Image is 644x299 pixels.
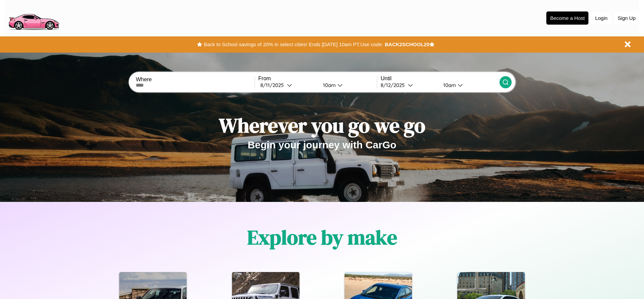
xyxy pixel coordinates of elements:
button: Become a Host [546,11,588,25]
img: logo [5,3,62,32]
div: 8 / 12 / 2025 [381,82,408,88]
button: 8/11/2025 [258,82,318,89]
label: Where [136,77,254,83]
div: 8 / 11 / 2025 [260,82,287,88]
button: 10am [318,82,377,89]
b: BACK2SCHOOL20 [385,41,429,47]
button: Back to School savings of 20% in select cities! Ends [DATE] 10am PT.Use code: [202,40,385,49]
button: Sign Up [614,12,639,24]
button: 10am [438,82,499,89]
div: 10am [440,82,458,88]
div: 10am [320,82,337,88]
button: Login [592,12,611,24]
label: From [258,76,377,82]
label: Until [381,76,499,82]
h1: Explore by make [247,223,397,251]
